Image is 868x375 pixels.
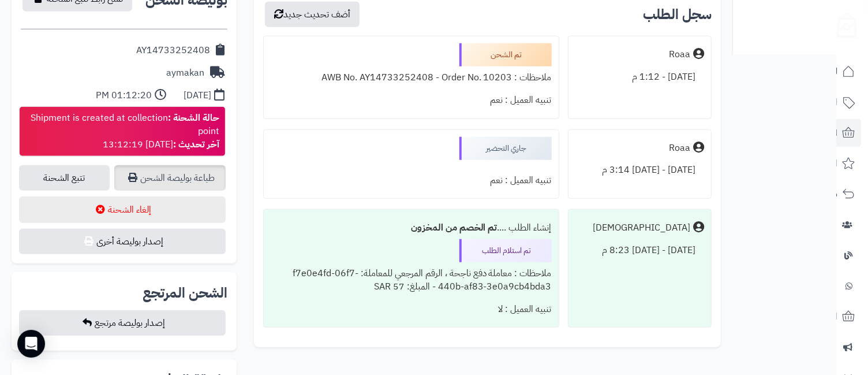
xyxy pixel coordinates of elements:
img: logo [829,9,857,38]
a: تتبع الشحنة [19,165,110,191]
a: طباعة بوليصة الشحن [114,165,226,191]
div: تنبيه العميل : نعم [271,89,552,112]
b: تم الخصم من المخزون [411,221,497,235]
div: ملاحظات : AWB No. AY14733252408 - Order No. 10203 [271,66,552,89]
strong: آخر تحديث : [173,138,219,151]
div: AY14733252408 [136,44,210,57]
button: أضف تحديث جديد [265,2,360,27]
div: [DATE] [184,89,211,102]
div: Shipment is created at collection point [DATE] 13:12:19 [25,112,219,151]
div: [DEMOGRAPHIC_DATA] [593,221,690,235]
div: تنبيه العميل : لا [271,298,552,321]
div: إنشاء الطلب .... [271,217,552,239]
h2: الشحن المرتجع [143,286,227,300]
div: [DATE] - [DATE] 8:23 م [575,239,704,262]
div: ملاحظات : معاملة دفع ناجحة ، الرقم المرجعي للمعاملة: f7e0e4fd-06f7-440b-af83-3e0a9cb4bda3 - المبل... [271,262,552,298]
div: [DATE] - [DATE] 3:14 م [575,159,704,181]
div: [DATE] - 1:12 م [575,66,704,88]
h3: سجل الطلب [643,8,712,21]
div: Roaa [669,48,690,61]
button: إصدار بوليصة مرتجع [19,310,226,336]
div: تنبيه العميل : نعم [271,169,552,192]
button: إصدار بوليصة أخرى [19,229,226,254]
div: Roaa [669,142,690,155]
div: 01:12:20 PM [96,89,152,102]
div: تم استلام الطلب [459,239,552,262]
div: جاري التحضير [459,137,552,160]
button: إلغاء الشحنة [19,196,226,223]
strong: حالة الشحنة : [168,111,219,125]
div: Open Intercom Messenger [17,330,45,358]
div: تم الشحن [459,43,552,66]
div: aymakan [166,66,204,80]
